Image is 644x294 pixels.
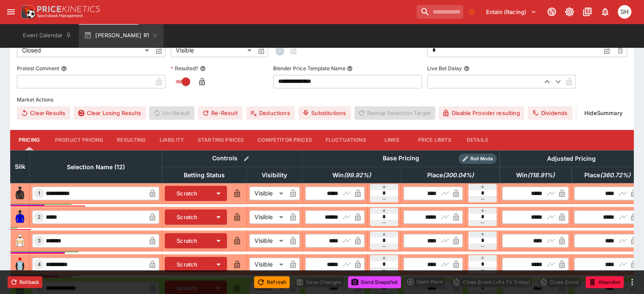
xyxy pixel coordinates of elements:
button: No Bookmarks [465,5,478,19]
button: Documentation [580,4,595,19]
button: Links [373,130,411,150]
img: runner 4 [13,258,27,271]
button: Clear Results [17,106,70,120]
button: Product Pricing [48,130,110,150]
div: Visible [249,258,286,271]
div: split button [404,276,446,288]
button: Notifications [597,4,613,19]
button: Details [458,130,496,150]
button: Disable Provider resulting [439,106,525,120]
div: Visible [171,44,254,57]
button: Blender Price Template Name [347,66,353,71]
img: runner 3 [13,234,27,247]
div: Base Pricing [379,153,423,164]
span: Win(118.91%) [507,170,564,180]
button: Resulted? [200,66,206,71]
span: Selection Name (12) [58,162,134,172]
span: 4 [36,261,42,267]
em: ( 118.91 %) [528,170,555,180]
button: Bulk edit [241,153,252,164]
div: Visible [249,234,286,247]
span: Place(360.72%) [575,170,640,180]
span: 1 [36,190,42,196]
p: Live Bet Delay [427,65,462,72]
p: Blender Price Template Name [273,65,345,72]
button: Re-Result [198,106,242,120]
button: Protest Comment [61,66,67,71]
button: Clear Losing Results [74,106,146,120]
img: runner 1 [13,187,27,200]
button: Select Tenant [481,5,542,19]
button: Event Calendar [18,24,77,47]
em: ( 360.72 %) [600,170,630,180]
button: more [627,277,637,287]
div: Visible [249,210,286,224]
button: Live Bet Delay [464,66,470,71]
div: Show/hide Price Roll mode configuration. [459,154,497,164]
button: open drawer [3,4,19,19]
button: Scratch [165,233,210,248]
p: Protest Comment [17,65,59,72]
span: Roll Mode [467,155,497,162]
button: Abandon [586,276,624,288]
button: Refresh [254,276,290,288]
em: ( 99.92 %) [344,170,371,180]
button: Rollback [8,276,42,288]
button: Toggle light/dark mode [562,4,577,19]
span: 2 [36,214,42,220]
button: Competitor Prices [251,130,319,150]
button: Scratch [165,186,210,201]
button: Liability [153,130,191,150]
img: PriceKinetics Logo [19,3,36,20]
button: Deductions [246,106,295,120]
label: Market Actions [17,93,627,106]
button: Resulting [110,130,152,150]
button: Fluctuations [319,130,373,150]
span: Mark an event as closed and abandoned. [586,277,624,286]
th: Controls [162,150,303,167]
th: Silk [11,150,30,183]
div: Stephen Hunt [618,5,631,19]
span: Visibility [252,170,296,180]
img: Sportsbook Management [37,14,83,18]
span: Win(99.92%) [323,170,380,180]
button: Scratch [165,209,210,225]
th: Adjusted Pricing [500,150,644,167]
button: Price Limits [411,130,459,150]
img: runner 2 [13,210,27,224]
button: Scratch [165,257,210,272]
input: search [417,5,463,19]
div: Visible [249,187,286,200]
p: Resulted? [171,65,198,72]
button: [PERSON_NAME] R1 [79,24,163,47]
button: Pricing [10,130,48,150]
button: Connected to PK [544,4,559,19]
button: HideSummary [580,106,627,120]
em: ( 300.04 %) [442,170,473,180]
span: Betting Status [174,170,234,180]
span: 3 [36,238,42,244]
button: Send Snapshot [348,276,401,288]
div: Closed [17,44,152,57]
span: Un-Result [149,106,194,120]
button: Stephen Hunt [615,3,634,21]
button: Dividends [528,106,572,120]
button: Starting Prices [191,130,251,150]
img: PriceKinetics [37,6,100,12]
button: Substitutions [298,106,351,120]
span: Place(300.04%) [417,170,483,180]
